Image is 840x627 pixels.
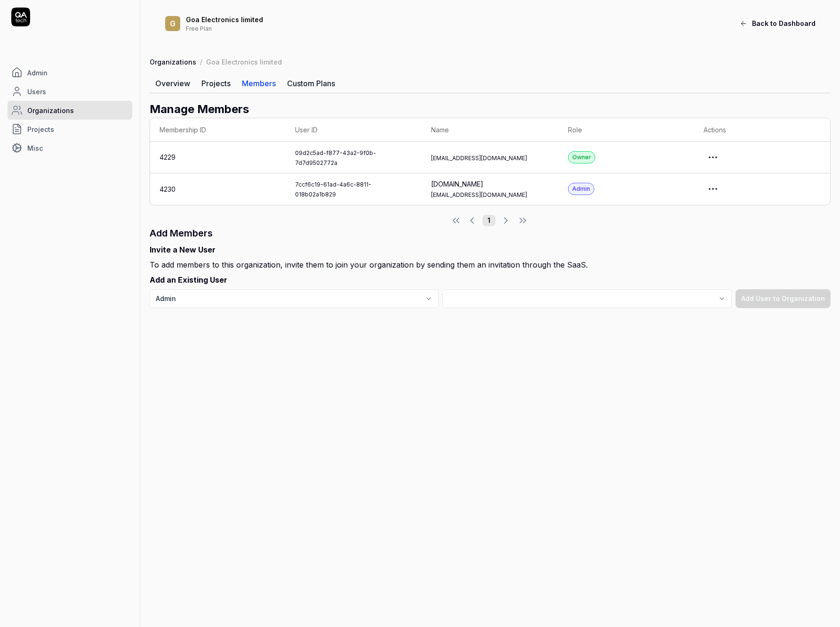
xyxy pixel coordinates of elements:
[27,124,54,134] span: Projects
[736,289,831,308] button: Add User to Organization
[568,183,594,195] div: Admin
[295,181,371,198] a: 7ccf6c19-61ad-4a6c-8811-018b02a1b829
[150,240,831,259] p: Invite a New User
[431,191,549,199] div: [EMAIL_ADDRESS][DOMAIN_NAME]
[27,87,46,97] span: Users
[559,118,695,142] th: Role
[150,101,831,118] h2: Manage Members
[734,14,821,33] button: Back to Dashboard
[150,142,286,173] td: 4229
[8,82,132,101] a: Users
[431,154,549,163] div: [EMAIL_ADDRESS][DOMAIN_NAME]
[236,74,281,93] a: Members
[27,143,43,153] span: Misc
[8,138,132,157] a: Misc
[286,118,422,142] th: User ID
[8,120,132,138] a: Projects
[150,259,831,270] p: To add members to this organization, invite them to join your organization by sending them an inv...
[150,57,196,66] a: Organizations
[422,118,559,142] th: Name
[150,226,831,240] h3: Add Members
[196,74,236,93] a: Projects
[206,57,282,66] div: Goa Electronics limited
[186,16,674,24] div: Goa Electronics limited
[295,149,376,166] a: 09d2c5ad-f877-43a2-9f0b-7d7d9502772a
[200,57,202,66] div: /
[568,151,595,163] div: Owner
[27,68,48,78] span: Admin
[150,270,831,289] p: Add an Existing User
[431,179,549,189] div: [DOMAIN_NAME]
[150,74,196,93] a: Overview
[8,63,132,82] a: Admin
[482,215,496,226] button: 1
[27,106,74,115] span: Organizations
[752,18,816,28] span: Back to Dashboard
[186,24,674,32] div: Free Plan
[150,118,286,142] th: Membership ID
[281,74,341,93] a: Custom Plans
[165,16,180,31] span: G
[150,173,286,205] td: 4230
[694,118,830,142] th: Actions
[8,101,132,120] a: Organizations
